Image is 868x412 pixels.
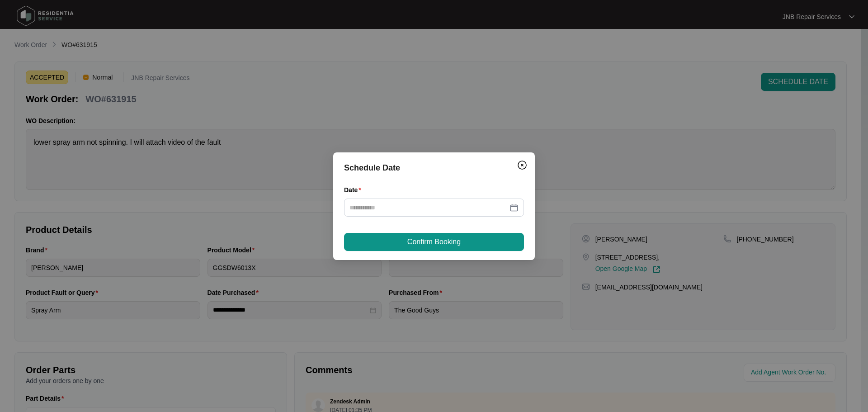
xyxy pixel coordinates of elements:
span: Confirm Booking [407,237,461,247]
img: closeCircle [517,160,528,170]
button: Close [515,158,529,172]
button: Confirm Booking [344,233,524,251]
input: Date [349,203,508,213]
label: Date [344,185,365,194]
div: Schedule Date [344,161,524,174]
